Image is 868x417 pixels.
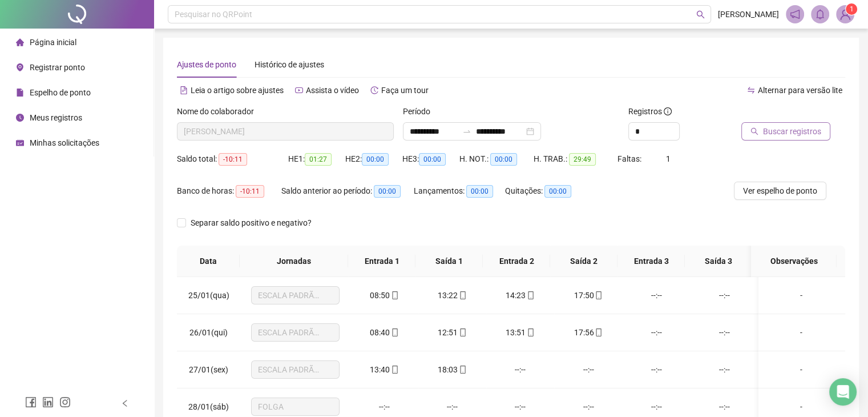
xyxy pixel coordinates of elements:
[750,127,758,135] span: search
[415,246,483,277] th: Saída 1
[700,363,749,376] div: --:--
[189,328,228,337] span: 26/01(qui)
[569,153,596,166] span: 29:49
[414,185,505,198] div: Lançamentos:
[495,326,545,339] div: 13:51
[305,153,332,166] span: 01:27
[462,127,471,136] span: to
[526,328,535,336] span: mobile
[666,154,671,163] span: 1
[236,185,264,198] span: -10:11
[768,363,835,376] div: -
[685,246,752,277] th: Saída 3
[390,291,399,299] span: mobile
[25,396,37,408] span: facebook
[16,38,24,46] span: home
[295,86,303,94] span: youtube
[348,246,415,277] th: Entrada 1
[403,105,438,118] label: Período
[768,326,835,339] div: -
[458,291,467,299] span: mobile
[768,400,835,413] div: -
[281,185,414,198] div: Saldo anterior ao período:
[563,289,613,302] div: 17:50
[563,363,613,376] div: --:--
[390,366,399,374] span: mobile
[760,255,827,267] span: Observações
[490,153,517,166] span: 00:00
[258,287,333,304] span: ESCALA PADRÃO 01
[495,363,545,376] div: --:--
[632,363,681,376] div: --:--
[255,60,324,69] span: Histórico de ajustes
[483,246,550,277] th: Entrada 2
[258,324,333,341] span: ESCALA PADRÃO 01
[632,289,681,302] div: --:--
[30,138,99,147] span: Minhas solicitações
[30,88,91,97] span: Espelho de ponto
[188,291,229,300] span: 25/01(qua)
[700,326,749,339] div: --:--
[381,86,429,95] span: Faça um tour
[632,326,681,339] div: --:--
[359,289,409,302] div: 08:50
[258,361,333,378] span: ESCALA PADRÃO 01
[459,153,534,166] div: H. NOT.:
[664,107,672,115] span: info-circle
[374,185,401,198] span: 00:00
[466,185,493,198] span: 00:00
[121,399,129,407] span: left
[219,153,247,166] span: -10:11
[359,400,409,413] div: --:--
[177,153,288,166] div: Saldo total:
[837,6,854,23] img: 58886
[370,86,378,94] span: history
[189,365,228,374] span: 27/01(sex)
[534,153,617,166] div: H. TRAB.:
[16,63,24,71] span: environment
[288,153,345,166] div: HE 1:
[462,127,471,136] span: swap-right
[563,326,613,339] div: 17:56
[306,86,359,95] span: Assista o vídeo
[186,216,316,229] span: Separar saldo positivo e negativo?
[505,185,588,198] div: Quitações:
[30,63,85,72] span: Registrar ponto
[594,291,603,299] span: mobile
[345,153,402,166] div: HE 2:
[758,86,842,95] span: Alternar para versão lite
[402,153,459,166] div: HE 3:
[628,105,672,118] span: Registros
[718,8,779,21] span: [PERSON_NAME]
[741,122,830,141] button: Buscar registros
[850,5,854,13] span: 1
[747,86,755,94] span: swap
[362,153,389,166] span: 00:00
[427,400,477,413] div: --:--
[617,246,685,277] th: Entrada 3
[184,123,387,140] span: JAVAN GUIMARÃES SALES OLIVEIRA
[177,105,261,118] label: Nome do colaborador
[700,289,749,302] div: --:--
[16,89,24,97] span: file
[846,3,857,15] sup: Atualize o seu contato no menu Meus Dados
[594,328,603,336] span: mobile
[427,363,477,376] div: 18:03
[790,9,800,19] span: notification
[829,378,857,406] div: Open Intercom Messenger
[768,289,835,302] div: -
[617,154,643,163] span: Faltas:
[30,113,82,122] span: Meus registros
[359,326,409,339] div: 08:40
[191,86,284,95] span: Leia o artigo sobre ajustes
[427,289,477,302] div: 13:22
[258,398,333,415] span: FOLGA
[544,185,571,198] span: 00:00
[696,10,705,19] span: search
[495,289,545,302] div: 14:23
[427,326,477,339] div: 12:51
[30,38,76,47] span: Página inicial
[180,86,188,94] span: file-text
[495,400,545,413] div: --:--
[734,182,826,200] button: Ver espelho de ponto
